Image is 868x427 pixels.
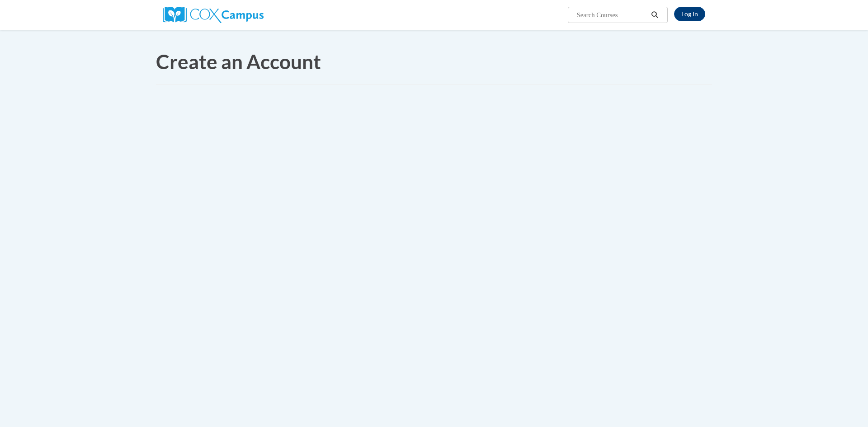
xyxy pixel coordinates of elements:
input: Search Courses [576,9,648,20]
a: Cox Campus [163,10,264,18]
a: Log In [674,7,705,21]
button: Search [648,9,662,20]
i:  [651,12,659,19]
img: Cox Campus [163,7,264,23]
span: Create an Account [156,50,321,73]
